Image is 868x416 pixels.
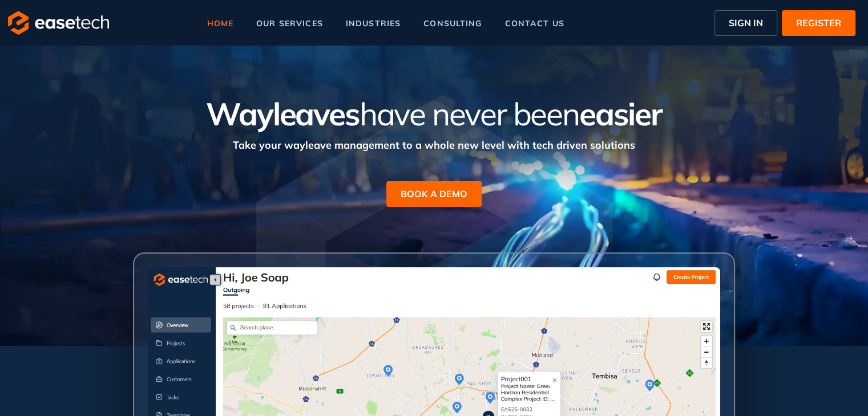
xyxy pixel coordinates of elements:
[206,94,359,133] span: Wayleaves
[256,19,323,27] span: our services
[8,11,109,35] img: logo
[207,19,233,27] span: home
[386,181,482,207] button: BOOK A DEMO
[346,19,401,27] span: industries
[714,10,777,36] button: SIGN IN
[360,94,579,133] span: have never been
[579,94,662,133] span: easier
[505,19,564,27] span: contact us
[106,132,762,153] div: Take your wayleave management to a whole new level with tech driven solutions
[796,16,841,30] span: REGISTER
[729,16,763,30] span: SIGN IN
[401,187,467,201] span: BOOK A DEMO
[423,19,482,27] span: consulting
[782,10,855,36] button: REGISTER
